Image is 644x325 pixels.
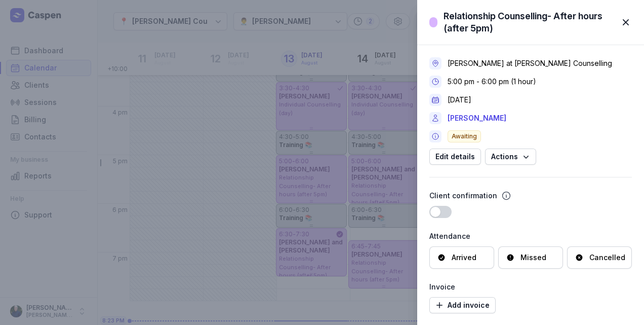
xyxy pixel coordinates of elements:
[448,95,471,105] div: [DATE]
[448,77,536,87] div: 5:00 pm - 6:00 pm (1 hour)
[448,112,506,124] a: [PERSON_NAME]
[435,151,475,163] span: Edit details
[448,130,481,142] span: Awaiting
[520,252,546,263] div: Missed
[448,58,612,68] div: [PERSON_NAME] at [PERSON_NAME] Counselling
[429,281,632,293] div: Invoice
[429,149,481,165] button: Edit details
[589,252,625,263] div: Cancelled
[485,149,536,165] button: Actions
[452,252,476,263] div: Arrived
[444,10,614,34] div: Relationship Counselling- After hours (after 5pm)
[429,230,632,242] div: Attendance
[435,299,490,311] span: Add invoice
[429,190,497,202] div: Client confirmation
[491,151,530,163] span: Actions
